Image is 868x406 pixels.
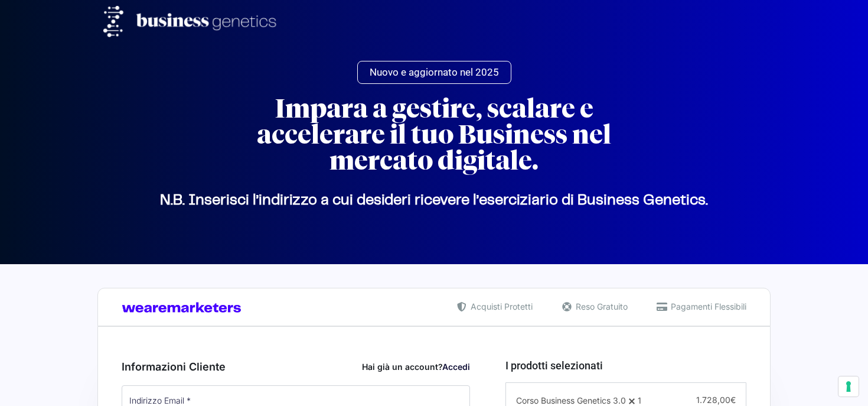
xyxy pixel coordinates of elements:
[638,395,641,405] span: 1
[505,358,746,373] h3: I prodotti selezionati
[442,362,470,372] a: Accedi
[668,300,746,313] span: Pagamenti Flessibili
[221,96,647,174] h2: Impara a gestire, scalare e accelerare il tuo Business nel mercato digitale.
[103,200,765,201] p: N.B. Inserisci l’indirizzo a cui desideri ricevere l’eserciziario di Business Genetics.
[370,67,499,77] span: Nuovo e aggiornato nel 2025
[362,360,470,373] div: Hai già un account?
[696,395,736,405] span: 1.728,00
[573,300,628,313] span: Reso Gratuito
[122,359,470,375] h3: Informazioni Cliente
[9,360,45,395] iframe: Customerly Messenger Launcher
[357,61,511,84] a: Nuovo e aggiornato nel 2025
[516,395,626,405] span: Corso Business Genetics 3.0
[838,376,859,397] button: Le tue preferenze relative al consenso per le tecnologie di tracciamento
[730,395,736,405] span: €
[468,300,533,313] span: Acquisti Protetti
